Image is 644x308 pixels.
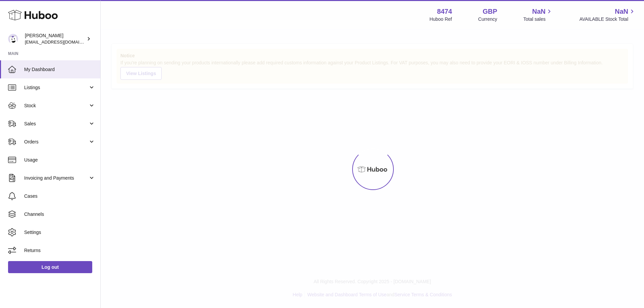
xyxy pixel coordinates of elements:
[24,84,88,91] span: Listings
[24,103,88,109] span: Stock
[437,7,452,16] strong: 8474
[24,229,95,236] span: Settings
[483,7,497,16] strong: GBP
[24,247,95,254] span: Returns
[523,7,553,22] a: NaN Total sales
[8,34,18,44] img: orders@neshealth.com
[25,39,99,45] span: [EMAIL_ADDRESS][DOMAIN_NAME]
[24,175,88,181] span: Invoicing and Payments
[532,7,545,16] span: NaN
[25,33,85,45] div: [PERSON_NAME]
[615,7,628,16] span: NaN
[24,121,88,127] span: Sales
[24,157,95,163] span: Usage
[523,16,553,22] span: Total sales
[24,66,95,73] span: My Dashboard
[24,211,95,218] span: Channels
[579,16,636,22] span: AVAILABLE Stock Total
[430,16,452,22] div: Huboo Ref
[8,261,92,273] a: Log out
[579,7,636,22] a: NaN AVAILABLE Stock Total
[478,16,497,22] div: Currency
[24,193,95,199] span: Cases
[24,139,88,145] span: Orders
